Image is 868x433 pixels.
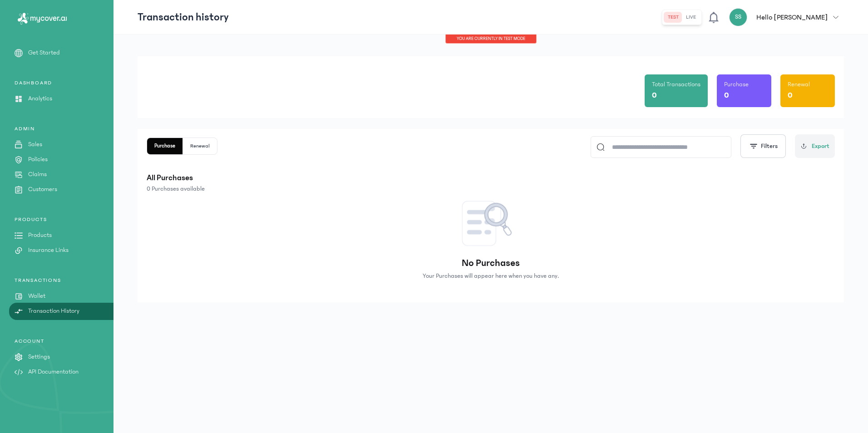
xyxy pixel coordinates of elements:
button: Renewal [183,138,217,154]
p: All Purchases [147,172,835,184]
p: Transaction History [28,306,79,316]
p: Wallet [28,291,45,301]
p: Sales [28,140,42,149]
div: SS [729,8,747,26]
p: Total Transactions [652,80,700,89]
button: test [664,12,682,23]
p: Claims [28,170,47,179]
button: SSHello [PERSON_NAME] [729,8,844,26]
p: API Documentation [28,367,79,377]
button: Purchase [147,138,183,154]
p: Your Purchases will appear here when you have any. [423,271,559,280]
p: No Purchases [462,257,520,270]
button: live [682,12,700,23]
p: Settings [28,352,50,362]
p: Get Started [28,48,60,58]
button: Export [795,134,835,158]
p: 0 [652,89,657,102]
p: Hello [PERSON_NAME] [756,12,828,23]
p: Products [28,231,52,240]
p: Insurance Links [28,246,69,255]
p: Analytics [28,94,52,103]
p: 0 Purchases available [147,184,835,193]
div: You are currently in TEST MODE [445,34,537,44]
p: Purchase [724,80,749,89]
p: Customers [28,185,57,194]
p: 0 [724,89,729,102]
p: Policies [28,155,48,164]
p: Transaction history [138,10,229,25]
p: Renewal [788,80,810,89]
span: Export [812,142,829,151]
button: Filters [740,134,786,158]
p: 0 [788,89,793,102]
